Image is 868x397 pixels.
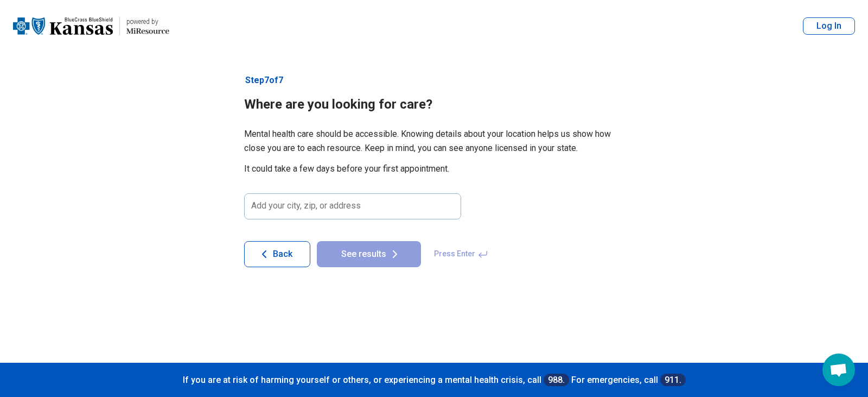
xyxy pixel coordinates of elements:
[11,374,857,386] p: If you are at risk of harming yourself or others, or experiencing a mental health crisis, call Fo...
[13,13,113,39] img: Blue Cross Blue Shield Kansas
[427,241,495,267] span: Press Enter
[126,17,169,27] div: powered by
[803,17,855,35] button: Log In
[244,162,624,176] p: It could take a few days before your first appointment.
[317,241,421,267] button: See results
[660,374,686,386] a: 911.
[13,13,169,39] a: Blue Cross Blue Shield Kansaspowered by
[244,96,624,114] h1: Where are you looking for care?
[244,74,624,87] p: Step 7 of 7
[244,241,310,267] button: Back
[544,374,569,386] a: 988.
[244,127,624,155] p: Mental health care should be accessible. Knowing details about your location helps us show how cl...
[822,354,855,386] div: Open chat
[273,250,292,259] span: Back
